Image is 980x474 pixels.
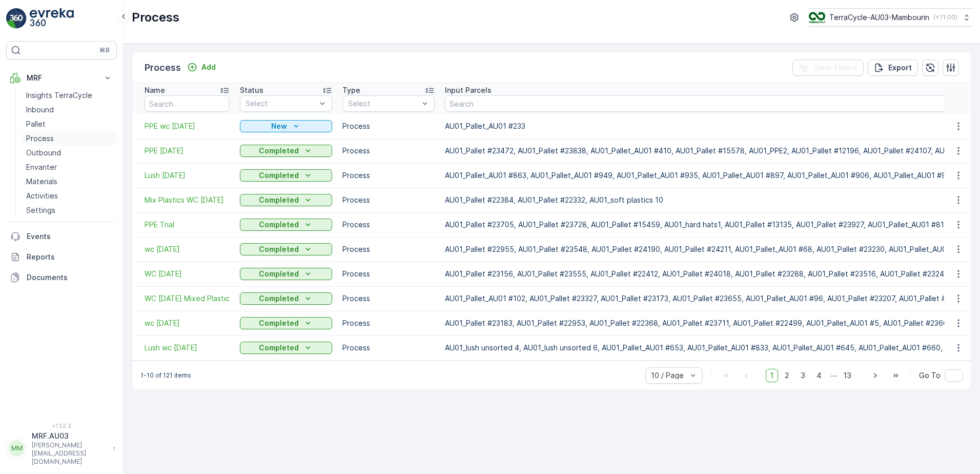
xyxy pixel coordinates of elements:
[342,293,435,304] p: Process
[240,145,332,157] button: Completed
[140,371,191,380] p: 1-10 of 121 items
[145,220,230,230] a: PPE Trial
[22,88,117,103] a: Insights TerraCycle
[240,342,332,354] button: Completed
[342,220,435,230] p: Process
[342,343,435,353] p: Process
[26,119,46,129] p: Pallet
[271,121,287,131] p: New
[145,293,230,304] a: WC 4/8/25 Mixed Plastic
[259,318,299,328] p: Completed
[32,441,108,466] p: [PERSON_NAME][EMAIL_ADDRESS][DOMAIN_NAME]
[259,220,299,230] p: Completed
[145,244,230,254] span: wc [DATE]
[246,98,316,109] p: Select
[22,117,117,131] a: Pallet
[831,369,837,382] p: ...
[30,8,74,29] img: logo_light-DOdMpM7g.png
[27,73,96,83] p: MRF
[259,146,299,156] p: Completed
[829,12,929,23] p: TerraCycle-AU03-Mambourin
[22,146,117,160] a: Outbound
[809,8,972,27] button: TerraCycle-AU03-Mambourin(+11:00)
[22,189,117,203] a: Activities
[240,85,263,95] p: Status
[780,369,794,382] span: 2
[27,231,113,242] p: Events
[6,423,117,429] span: v 1.52.2
[259,195,299,205] p: Completed
[145,146,230,156] a: PPE 29/9/25
[145,170,230,181] span: Lush [DATE]
[240,292,332,305] button: Completed
[145,293,230,304] span: WC [DATE] Mixed Plastic
[132,9,179,26] p: Process
[26,105,54,115] p: Inbound
[240,268,332,280] button: Completed
[145,121,230,131] span: PPE wc [DATE]
[240,194,332,206] button: Completed
[342,195,435,205] p: Process
[27,272,113,283] p: Documents
[145,195,230,205] a: Mix Plastics WC 15/9/25
[6,8,27,29] img: logo
[342,269,435,279] p: Process
[259,244,299,254] p: Completed
[26,191,58,201] p: Activities
[809,12,825,23] img: image_D6FFc8H.png
[22,131,117,146] a: Process
[201,62,216,72] p: Add
[240,169,332,182] button: Completed
[145,343,230,353] a: Lush wc 21/7/25
[6,247,117,267] a: Reports
[259,269,299,279] p: Completed
[145,318,230,328] a: wc 28/7/25
[342,170,435,181] p: Process
[145,195,230,205] span: Mix Plastics WC [DATE]
[22,160,117,174] a: Envanter
[812,369,826,382] span: 4
[6,226,117,247] a: Events
[145,170,230,181] a: Lush 29/09/2025
[342,121,435,131] p: Process
[933,13,957,22] p: ( +11:00 )
[348,98,419,109] p: Select
[240,317,332,329] button: Completed
[145,269,230,279] a: WC 11/08/2025
[9,440,25,457] div: MM
[145,343,230,353] span: Lush wc [DATE]
[145,146,230,156] span: PPE [DATE]
[22,203,117,218] a: Settings
[6,267,117,288] a: Documents
[145,121,230,131] a: PPE wc 13/10/25
[22,103,117,117] a: Inbound
[919,370,941,381] span: Go To
[145,244,230,254] a: wc 18/8/25
[27,252,113,262] p: Reports
[868,60,918,76] button: Export
[813,63,857,73] p: Clear Filters
[259,170,299,181] p: Completed
[259,293,299,304] p: Completed
[240,243,332,255] button: Completed
[342,318,435,328] p: Process
[26,133,54,144] p: Process
[6,431,117,466] button: MMMRF.AU03[PERSON_NAME][EMAIL_ADDRESS][DOMAIN_NAME]
[796,369,810,382] span: 3
[792,60,864,76] button: Clear Filters
[145,85,165,95] p: Name
[183,61,220,73] button: Add
[26,162,57,172] p: Envanter
[22,174,117,189] a: Materials
[145,318,230,328] span: wc [DATE]
[26,90,92,101] p: Insights TerraCycle
[839,369,856,382] span: 13
[342,146,435,156] p: Process
[240,219,332,231] button: Completed
[342,244,435,254] p: Process
[26,205,55,215] p: Settings
[145,61,181,75] p: Process
[6,68,117,88] button: MRF
[259,343,299,353] p: Completed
